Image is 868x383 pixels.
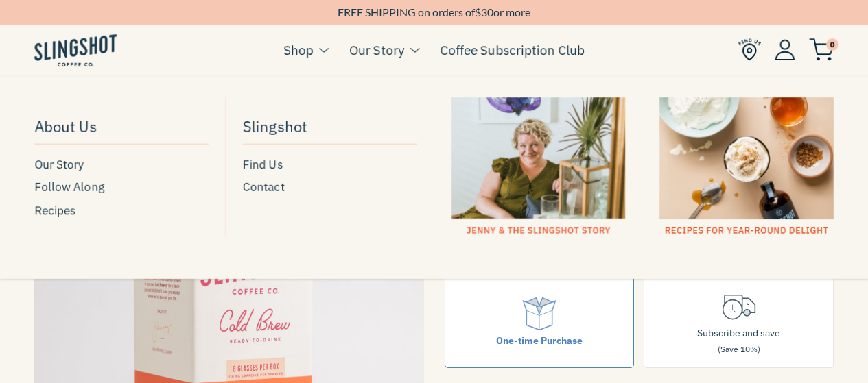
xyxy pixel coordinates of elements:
span: Contact [243,178,285,197]
img: Account [775,39,795,60]
span: Follow Along [34,178,104,197]
span: Find Us [243,156,283,174]
a: Our Story [34,156,209,174]
a: Follow Along [34,178,209,197]
img: Find Us [738,38,761,61]
a: Recipes [34,201,209,220]
span: 0 [826,38,838,51]
div: One-time Purchase [496,333,583,348]
span: Our Story [34,156,84,174]
a: Shop [283,40,314,60]
span: Subscribe and save [697,327,780,339]
span: Slingshot [243,114,307,138]
span: (Save 10%) [718,344,760,354]
a: Slingshot [243,111,417,145]
a: About Us [34,111,209,145]
a: Coffee Subscription Club [440,40,585,60]
span: About Us [34,114,97,138]
a: Our Story [349,40,404,60]
span: Recipes [34,201,75,220]
img: cart [809,38,834,61]
a: Find Us [243,156,417,174]
a: 0 [809,42,834,58]
a: Contact [243,178,417,197]
span: 30 [481,5,493,18]
span: $ [475,5,481,18]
